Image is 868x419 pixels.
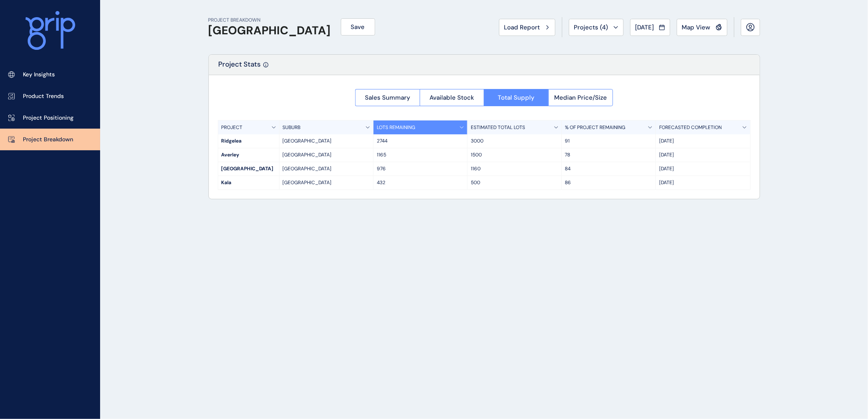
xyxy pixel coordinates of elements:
[565,152,652,158] p: 78
[23,92,64,100] p: Product Trends
[659,124,722,131] p: FORECASTED COMPLETION
[351,23,365,31] span: Save
[283,165,370,172] p: [GEOGRAPHIC_DATA]
[430,94,474,102] span: Available Stock
[365,94,410,102] span: Sales Summary
[635,23,654,31] span: [DATE]
[659,165,747,172] p: [DATE]
[499,19,555,36] button: Load Report
[659,152,747,158] p: [DATE]
[677,19,727,36] button: Map View
[377,179,464,186] p: 432
[548,89,613,106] button: Median Price/Size
[471,124,525,131] p: ESTIMATED TOTAL LOTS
[377,165,464,172] p: 976
[218,134,279,148] div: Ridgelea
[208,17,331,24] p: PROJECT BREAKDOWN
[219,60,261,75] p: Project Stats
[23,71,55,79] p: Key Insights
[355,89,420,106] button: Sales Summary
[208,24,331,38] h1: [GEOGRAPHIC_DATA]
[218,176,279,189] div: Kala
[283,138,370,145] p: [GEOGRAPHIC_DATA]
[377,124,415,131] p: LOTS REMAINING
[574,23,608,31] span: Projects ( 4 )
[659,179,747,186] p: [DATE]
[218,148,279,162] div: Averley
[569,19,624,36] button: Projects (4)
[23,114,74,122] p: Project Positioning
[471,138,558,145] p: 3000
[504,23,540,31] span: Load Report
[565,165,652,172] p: 84
[565,124,626,131] p: % OF PROJECT REMAINING
[471,165,558,172] p: 1160
[283,179,370,186] p: [GEOGRAPHIC_DATA]
[565,179,652,186] p: 86
[498,94,535,102] span: Total Supply
[565,138,652,145] p: 91
[471,179,558,186] p: 500
[554,94,607,102] span: Median Price/Size
[484,89,548,106] button: Total Supply
[341,18,375,36] button: Save
[471,152,558,158] p: 1500
[218,162,279,176] div: [GEOGRAPHIC_DATA]
[221,124,243,131] p: PROJECT
[283,152,370,158] p: [GEOGRAPHIC_DATA]
[682,23,711,31] span: Map View
[377,152,464,158] p: 1165
[420,89,484,106] button: Available Stock
[630,19,670,36] button: [DATE]
[23,136,73,144] p: Project Breakdown
[659,138,747,145] p: [DATE]
[377,138,464,145] p: 2744
[283,124,301,131] p: SUBURB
